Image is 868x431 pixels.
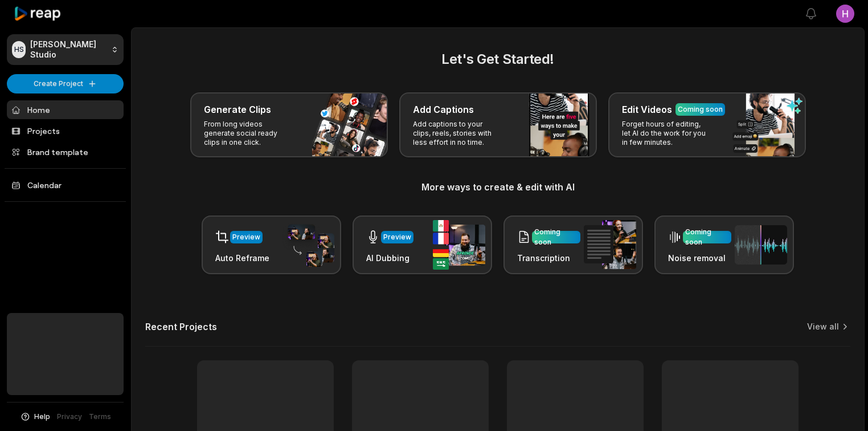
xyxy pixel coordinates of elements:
[282,223,334,267] img: auto_reframe.png
[7,121,124,140] a: Projects
[622,103,672,116] h3: Edit Videos
[7,100,124,119] a: Home
[413,103,474,116] h3: Add Captions
[807,321,839,332] a: View all
[145,180,850,194] h3: More ways to create & edit with AI
[204,103,271,116] h3: Generate Clips
[20,412,50,422] button: Help
[7,74,124,93] button: Create Project
[735,225,787,265] img: noise_removal.png
[7,176,124,194] a: Calendar
[30,39,107,60] p: [PERSON_NAME] Studio
[366,252,413,264] h3: AI Dubbing
[685,227,729,247] div: Coming soon
[668,252,731,264] h3: Noise removal
[383,232,411,242] div: Preview
[7,143,124,161] a: Brand template
[413,120,501,147] p: Add captions to your clips, reels, stories with less effort in no time.
[517,252,580,264] h3: Transcription
[534,227,578,247] div: Coming soon
[678,104,723,115] div: Coming soon
[215,252,269,264] h3: Auto Reframe
[232,232,260,242] div: Preview
[89,412,111,422] a: Terms
[622,120,710,147] p: Forget hours of editing, let AI do the work for you in few minutes.
[145,321,217,332] h2: Recent Projects
[57,412,82,422] a: Privacy
[433,220,485,270] img: ai_dubbing.png
[204,120,292,147] p: From long videos generate social ready clips in one click.
[12,41,26,58] div: HS
[34,412,50,422] span: Help
[145,49,850,70] h2: Let's Get Started!
[584,220,636,269] img: transcription.png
